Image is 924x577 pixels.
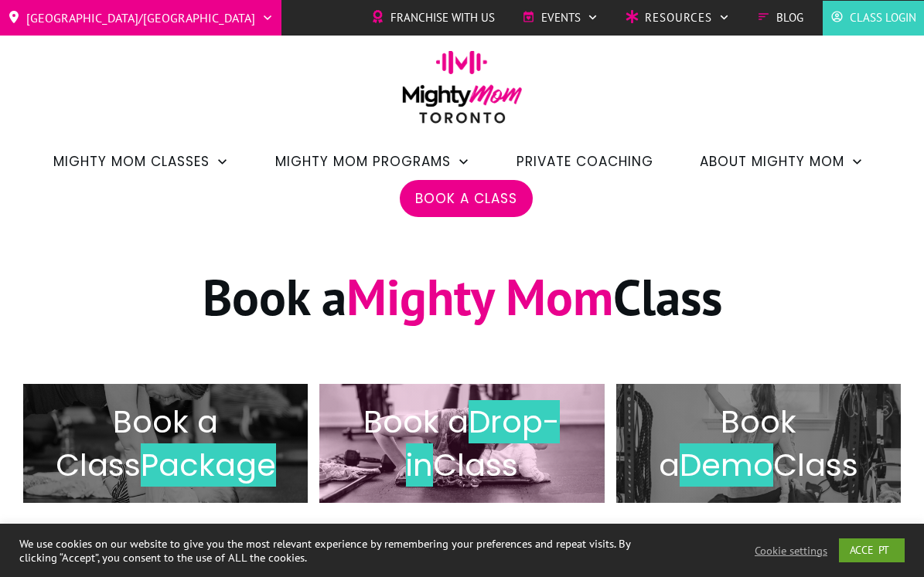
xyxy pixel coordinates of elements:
a: [GEOGRAPHIC_DATA]/[GEOGRAPHIC_DATA] [8,5,274,30]
span: Book a Class [56,400,219,487]
span: Blog [776,6,803,29]
span: Class [773,443,858,487]
a: Book a Class [415,185,517,212]
span: Package [141,443,276,487]
h1: Book a Class [24,264,900,348]
a: Private Coaching [517,148,653,175]
span: Resources [645,6,712,29]
a: Resources [626,6,730,29]
span: Drop-in [406,400,561,487]
span: About Mighty Mom [700,148,844,175]
span: Events [541,6,581,29]
a: Franchise with Us [371,6,495,29]
span: Demo [680,443,773,487]
a: Cookie settings [755,544,827,558]
a: ACCEPT [839,538,905,562]
a: Class Login [830,6,916,29]
h2: Book a Class [336,400,588,487]
a: Events [522,6,598,29]
div: We use cookies on our website to give you the most relevant experience by remembering your prefer... [19,537,639,565]
span: [GEOGRAPHIC_DATA]/[GEOGRAPHIC_DATA] [26,5,255,30]
span: Mighty Mom Programs [275,148,451,175]
span: Class Login [850,6,916,29]
span: Book a [659,400,796,487]
span: Franchise with Us [390,6,495,29]
img: mightymom-logo-toronto [394,50,530,134]
span: Mighty Mom Classes [53,148,210,175]
a: About Mighty Mom [700,148,864,175]
a: Mighty Mom Programs [275,148,470,175]
span: Mighty Mom [346,264,613,329]
a: Mighty Mom Classes [53,148,229,175]
a: Blog [757,6,803,29]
